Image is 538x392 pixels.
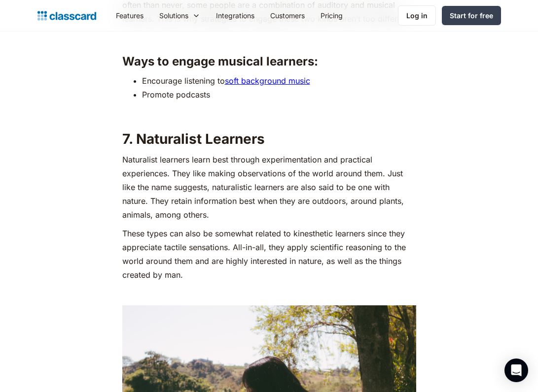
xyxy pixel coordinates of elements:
[398,5,436,26] a: Log in
[122,131,265,147] strong: 7. Naturalist Learners
[262,4,313,27] a: Customers
[122,54,318,68] strong: Ways to engage musical learners:
[151,4,208,27] div: Solutions
[108,4,151,27] a: Features
[504,359,528,382] div: Open Intercom Messenger
[159,10,188,21] div: Solutions
[122,227,416,282] p: These types can also be somewhat related to kinesthetic learners since they appreciate tactile se...
[37,9,96,23] a: home
[122,31,416,44] p: ‍
[208,4,262,27] a: Integrations
[406,10,428,21] div: Log in
[225,76,310,86] a: soft background music
[313,4,351,27] a: Pricing
[142,74,416,88] li: Encourage listening to
[122,287,416,300] p: ‍
[142,88,416,101] li: Promote podcasts
[122,153,416,222] p: Naturalist learners learn best through experimentation and practical experiences. They like makin...
[442,6,501,25] a: Start for free
[450,10,493,21] div: Start for free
